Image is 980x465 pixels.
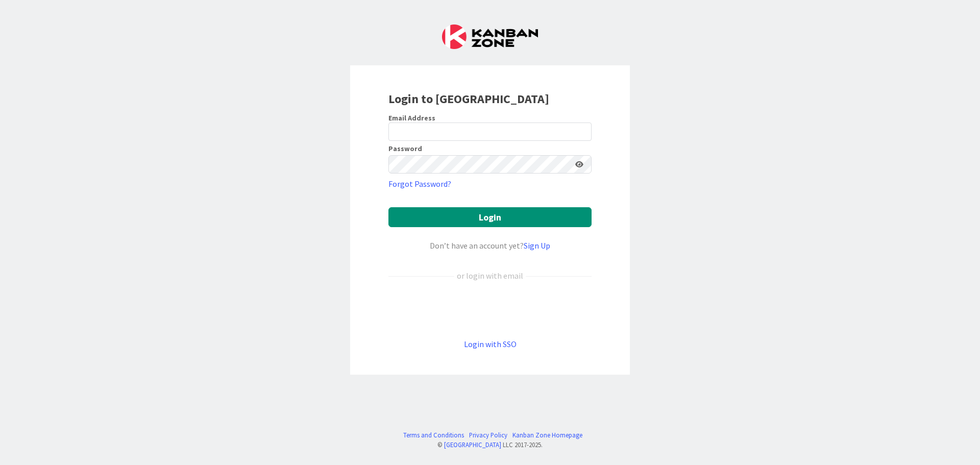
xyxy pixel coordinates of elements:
[454,270,526,282] div: or login with email
[388,145,422,152] label: Password
[524,240,550,251] a: Sign Up
[398,440,582,450] div: © LLC 2017- 2025 .
[444,440,501,449] a: [GEOGRAPHIC_DATA]
[388,113,435,123] label: Email Address
[383,299,597,321] iframe: Kirjaudu Google-tilillä -painike
[388,178,451,190] a: Forgot Password?
[388,239,592,252] div: Don’t have an account yet?
[464,339,517,349] a: Login with SSO
[388,207,592,227] button: Login
[388,91,549,107] b: Login to [GEOGRAPHIC_DATA]
[403,430,464,440] a: Terms and Conditions
[469,430,507,440] a: Privacy Policy
[442,25,538,49] img: Kanban Zone
[512,430,582,440] a: Kanban Zone Homepage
